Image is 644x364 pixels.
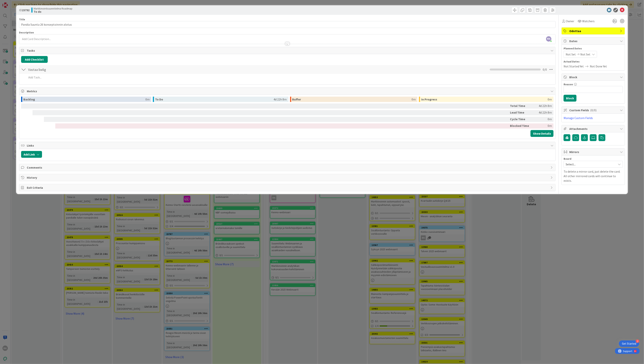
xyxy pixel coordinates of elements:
span: Metrics [27,89,549,93]
span: Custom Fields [569,108,618,112]
div: 4d 22h 8m [532,103,552,109]
b: To do [34,10,72,13]
span: Exit Criteria [27,185,549,190]
span: Actual Dates [564,60,623,64]
div: 0m [548,97,552,102]
span: Dates [569,39,618,43]
div: Backlog [23,97,145,102]
p: To delete a mirror card, just delete the card. All other mirrored cards will continue to exists. [564,169,623,183]
div: Buffer [292,97,412,102]
div: 3 [636,340,639,343]
div: 4d 22h 8m [274,97,287,102]
div: Blocked Time [510,123,531,129]
span: ID [19,8,29,12]
span: Links [27,143,549,148]
span: Mirrors [569,150,618,154]
span: Board [564,157,571,160]
label: Title [19,18,25,21]
div: Lead Time [510,110,531,115]
div: 0m [532,123,552,129]
div: Get Started [622,342,636,346]
div: To Do [155,97,274,102]
span: Owner [566,19,574,23]
button: Add Checklist [21,56,48,63]
button: Block [564,95,577,102]
span: Comments [27,165,549,170]
button: Add Link [21,151,42,158]
div: In Progress [421,97,548,102]
span: Not Set [580,52,590,57]
span: RK [546,36,551,42]
div: 0m [145,97,150,102]
span: History [27,175,549,180]
span: Watchers [582,19,595,23]
span: Planned Dates [564,47,623,51]
span: Select... [566,162,614,167]
div: Open Get Started checklist, remaining modules: 3 [619,340,639,347]
div: Total Time [510,103,531,109]
div: 0m [532,117,552,122]
div: 0m [412,97,416,102]
div: 4d 22h 8m [532,110,552,115]
span: Odottaa [569,29,618,33]
span: Not Done Yet [590,64,607,69]
span: Support [8,1,17,5]
input: type card name here... [19,21,556,28]
span: Not Started Yet [564,64,584,69]
label: Reason [564,83,573,86]
a: Manage Custom Fields [564,116,593,120]
span: Attachments [569,126,618,131]
span: Description [19,31,34,34]
b: 23792 [22,8,29,12]
div: 9+ [19,2,21,5]
button: Show Details [531,130,554,137]
span: 0 / 0 [543,67,547,72]
input: Add Checklist... [27,66,112,73]
span: Markkinointisuunnitelma Roadmap [34,7,72,10]
span: Block [569,75,618,79]
span: Tasks [27,48,549,53]
div: Cycle Time [510,117,531,122]
span: ( 0/0 ) [590,108,596,112]
span: Not Set [566,52,576,57]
